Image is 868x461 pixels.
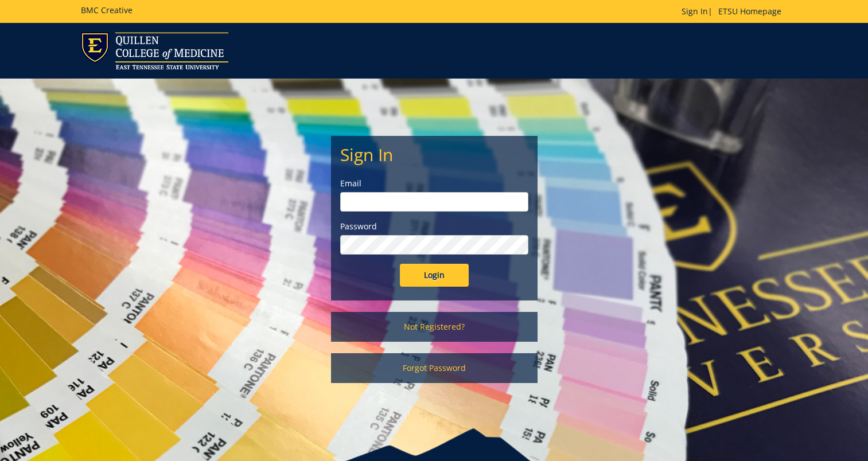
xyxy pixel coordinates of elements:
h2: Sign In [340,145,528,164]
h5: BMC Creative [81,6,133,14]
a: Not Registered? [331,312,538,342]
a: Forgot Password [331,353,538,383]
a: Sign In [682,6,708,17]
input: Login [400,264,469,287]
a: ETSU Homepage [713,6,787,17]
p: | [682,6,787,17]
img: ETSU logo [81,32,228,69]
label: Email [340,178,528,189]
label: Password [340,221,528,232]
